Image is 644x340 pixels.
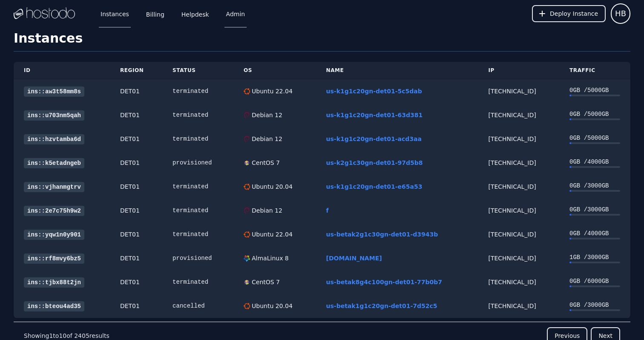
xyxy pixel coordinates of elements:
a: us-betak1g1c20gn-det01-7d52c5 [326,303,437,309]
a: ins::u703nm5qah [24,110,84,121]
img: Debian 12 [244,112,250,118]
a: ins::aw3t58mm8s [24,86,84,97]
div: Debian 12 [250,206,282,215]
div: DET01 [120,182,152,191]
div: terminated [172,87,223,95]
img: Debian 12 [244,136,250,142]
div: Ubuntu 22.04 [250,230,293,239]
div: CentOS 7 [250,158,280,167]
a: us-k2g1c30gn-det01-97d5b8 [326,159,423,166]
img: CentOS 7 (Disabled for now, need to fix network connectivity) [244,160,250,166]
div: provisioned [172,158,223,167]
div: DET01 [120,111,152,119]
a: us-betak8g4c100gn-det01-77b0b7 [326,279,442,285]
div: terminated [172,230,223,239]
div: 1 GB / 3000 GB [569,253,620,262]
img: Ubuntu 22.04 [244,231,250,238]
img: Ubuntu 20.04 [244,303,250,309]
div: 0 GB / 3000 GB [569,182,620,190]
div: DET01 [120,254,152,262]
div: DET01 [120,302,152,310]
div: Debian 12 [250,135,282,143]
div: DET01 [120,135,152,143]
div: Ubuntu 22.04 [250,87,293,95]
a: f [326,207,329,214]
div: [TECHNICAL_ID] [488,135,549,143]
div: DET01 [120,230,152,239]
div: [TECHNICAL_ID] [488,182,549,191]
div: cancelled [172,302,223,310]
a: ins::2e7c75h9w2 [24,206,84,216]
a: ins::rf8mvy6bz5 [24,254,84,264]
button: Deploy Instance [532,5,606,22]
div: [TECHNICAL_ID] [488,87,549,95]
div: DET01 [120,87,152,95]
a: us-k1g1c20gn-det01-5c5dab [326,88,422,95]
img: Ubuntu 20.04 [244,184,250,190]
div: Debian 12 [250,111,282,119]
span: HB [615,8,626,20]
div: 0 GB / 5000 GB [569,134,620,142]
a: ins::vjhanmgtrv [24,182,84,192]
div: CentOS 7 [250,278,280,286]
span: 1 [49,332,53,339]
span: Deploy Instance [550,9,598,18]
div: [TECHNICAL_ID] [488,158,549,167]
th: Traffic [559,62,630,79]
div: [TECHNICAL_ID] [488,254,549,262]
div: 0 GB / 5000 GB [569,86,620,95]
div: 0 GB / 3000 GB [569,301,620,309]
div: DET01 [120,206,152,215]
a: ins::k5etadngeb [24,158,84,168]
a: us-k1g1c20gn-det01-e65a53 [326,183,423,190]
div: AlmaLinux 8 [250,254,289,262]
div: DET01 [120,278,152,286]
button: User menu [611,3,630,24]
div: 0 GB / 6000 GB [569,277,620,285]
div: [TECHNICAL_ID] [488,111,549,119]
img: Debian 12 [244,207,250,214]
a: us-k1g1c20gn-det01-acd3aa [326,135,422,142]
th: Name [316,62,478,79]
a: ins::hzvtamba6d [24,134,84,144]
div: terminated [172,135,223,143]
div: terminated [172,206,223,215]
img: Logo [14,7,75,20]
th: Status [162,62,233,79]
h1: Instances [14,31,630,52]
th: ID [14,62,110,79]
div: 0 GB / 4000 GB [569,158,620,166]
div: DET01 [120,158,152,167]
img: CentOS 7 (Disabled for now, need to fix network connectivity) [244,279,250,285]
div: terminated [172,182,223,191]
a: [DOMAIN_NAME] [326,255,382,262]
a: ins::yqw1n0y901 [24,230,84,240]
a: us-betak2g1c30gn-det01-d3943b [326,231,438,238]
div: [TECHNICAL_ID] [488,302,549,310]
div: [TECHNICAL_ID] [488,230,549,239]
div: provisioned [172,254,223,262]
span: 2405 [74,332,89,339]
div: 0 GB / 4000 GB [569,229,620,238]
a: us-k1g1c20gn-det01-63d381 [326,112,423,118]
span: 10 [59,332,66,339]
div: 0 GB / 3000 GB [569,205,620,214]
th: OS [233,62,316,79]
div: Ubuntu 20.04 [250,182,293,191]
a: ins::tjbx88t2jn [24,277,84,288]
div: terminated [172,111,223,119]
div: Ubuntu 20.04 [250,302,293,310]
th: IP [478,62,559,79]
img: Ubuntu 22.04 [244,88,250,95]
div: terminated [172,278,223,286]
img: AlmaLinux 8 [244,255,250,262]
div: 0 GB / 5000 GB [569,110,620,118]
div: [TECHNICAL_ID] [488,278,549,286]
div: [TECHNICAL_ID] [488,206,549,215]
a: ins::bteou4ad35 [24,301,84,311]
p: Showing to of results [24,331,109,340]
th: Region [110,62,162,79]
